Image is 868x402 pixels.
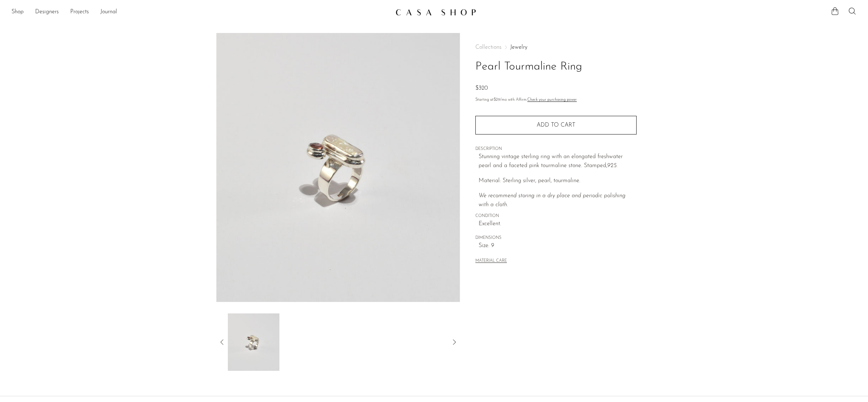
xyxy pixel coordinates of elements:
[11,6,390,18] ul: NEW HEADER MENU
[475,44,637,50] nav: Breadcrumbs
[479,241,637,251] span: Size: 9
[475,58,637,76] h1: Pearl Tourmaline Ring
[70,8,89,17] a: Projects
[494,98,500,102] span: $29
[35,8,59,17] a: Designers
[475,85,488,91] span: $320
[475,44,502,50] span: Collections
[11,6,390,18] nav: Desktop navigation
[475,116,637,134] button: Add to cart
[510,44,527,50] a: Jewelry
[475,146,637,152] span: DESCRIPTION
[537,122,575,129] span: Add to cart
[479,219,637,229] span: Excellent.
[607,163,618,169] em: 925.
[479,176,637,186] p: Material: Sterling silver, pearl, tourmaline.
[216,33,460,302] img: Pearl Tourmaline Ring
[527,98,577,102] a: Check your purchasing power - Learn more about Affirm Financing (opens in modal)
[479,152,637,171] p: Stunning vintage sterling ring with an elongated freshwater pearl and a faceted pink tourmaline s...
[475,97,637,103] p: Starting at /mo with Affirm.
[475,259,507,264] button: MATERIAL CARE
[11,8,24,17] a: Shop
[475,235,637,241] span: DIMENSIONS
[100,8,117,17] a: Journal
[227,313,279,371] img: Pearl Tourmaline Ring
[479,193,625,208] em: We recommend storing in a dry place and periodic polishing with a cloth.
[475,213,637,219] span: CONDITION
